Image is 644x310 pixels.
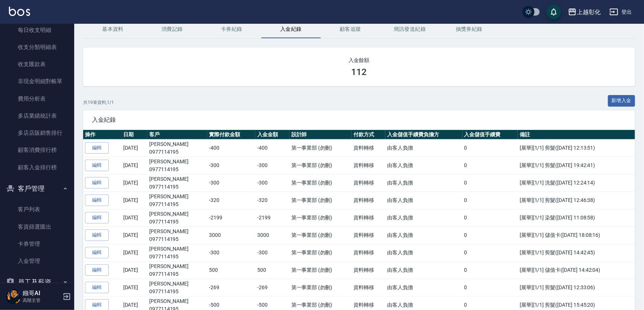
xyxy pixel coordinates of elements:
td: 第一事業部 (勿刪) [290,244,352,261]
a: 非現金明細對帳單 [3,73,71,90]
td: 0 [462,157,518,174]
th: 客戶 [147,130,207,140]
td: [PERSON_NAME] [147,192,207,209]
td: [展華][1/1] 剪髮([DATE] 12:46:38) [518,192,635,209]
td: 由客人負擔 [385,174,462,192]
a: 顧客入金排行榜 [3,159,71,176]
p: 0977114195 [149,288,205,296]
td: [展華][1/1] 剪髮([DATE] 19:42:41) [518,157,635,174]
a: 多店店販銷售排行 [3,124,71,141]
td: -320 [207,192,255,209]
button: save [546,4,561,19]
button: 上越彰化 [565,4,604,20]
td: 第一事業部 (勿刪) [290,279,352,296]
a: 編輯 [85,142,109,154]
td: -300 [207,157,255,174]
p: 0977114195 [149,183,205,191]
td: -400 [255,139,289,157]
td: -300 [255,174,289,192]
td: 由客人負擔 [385,157,462,174]
td: 第一事業部 (勿刪) [290,157,352,174]
button: 登出 [607,5,635,19]
button: 消費記錄 [143,20,202,38]
td: -300 [255,244,289,261]
p: 0977114195 [149,270,205,278]
td: -320 [255,192,289,209]
td: 由客人負擔 [385,261,462,279]
td: [PERSON_NAME] [147,226,207,244]
th: 入金儲值手續費負擔方 [385,130,462,140]
p: 0977114195 [149,148,205,156]
td: -269 [207,279,255,296]
td: [DATE] [121,261,147,279]
span: 入金紀錄 [92,116,626,124]
td: [展華][1/1] 染髮([DATE] 11:08:58) [518,209,635,226]
td: 0 [462,279,518,296]
a: 客資篩選匯出 [3,218,71,235]
p: 0977114195 [149,253,205,261]
td: 0 [462,226,518,244]
td: 第一事業部 (勿刪) [290,209,352,226]
a: 編輯 [85,229,109,241]
a: 多店業績統計表 [3,107,71,124]
h5: 鏹哥AI [23,290,61,297]
td: 第一事業部 (勿刪) [290,139,352,157]
td: [PERSON_NAME] [147,209,207,226]
a: 客戶列表 [3,201,71,218]
td: 0 [462,192,518,209]
a: 編輯 [85,160,109,171]
th: 入金儲值手續費 [462,130,518,140]
td: -400 [207,139,255,157]
td: [PERSON_NAME] [147,157,207,174]
div: 上越彰化 [577,7,601,17]
td: [展華][1/1] 剪髮([DATE] 14:42:45) [518,244,635,261]
a: 顧客消費排行榜 [3,141,71,159]
p: 0977114195 [149,200,205,208]
th: 入金金額 [255,130,289,140]
th: 實際付款金額 [207,130,255,140]
img: Logo [9,7,30,16]
td: 3000 [207,226,255,244]
td: -300 [207,174,255,192]
td: 由客人負擔 [385,209,462,226]
p: 高階主管 [23,297,61,304]
td: [展華][1/1] 剪髮([DATE] 12:13:51) [518,139,635,157]
td: [PERSON_NAME] [147,174,207,192]
td: 3000 [255,226,289,244]
th: 備註 [518,130,635,140]
td: [PERSON_NAME] [147,139,207,157]
td: 由客人負擔 [385,279,462,296]
button: 入金紀錄 [261,20,321,38]
a: 卡券管理 [3,235,71,252]
td: 第一事業部 (勿刪) [290,261,352,279]
td: 資料轉移 [352,244,385,261]
td: -2199 [255,209,289,226]
td: 資料轉移 [352,261,385,279]
td: 第一事業部 (勿刪) [290,226,352,244]
button: 顧客追蹤 [321,20,380,38]
td: [PERSON_NAME] [147,261,207,279]
a: 編輯 [85,247,109,258]
td: [展華][1/1] 儲值卡([DATE] 18:08:16) [518,226,635,244]
td: [DATE] [121,279,147,296]
td: 0 [462,261,518,279]
h3: 112 [352,67,367,77]
td: [DATE] [121,226,147,244]
a: 每日收支明細 [3,22,71,39]
th: 設計師 [290,130,352,140]
button: 客戶管理 [3,179,71,198]
a: 費用分析表 [3,90,71,107]
td: -300 [255,157,289,174]
button: 卡券紀錄 [202,20,261,38]
td: [DATE] [121,209,147,226]
td: 由客人負擔 [385,244,462,261]
td: [展華][1/1] 剪髮([DATE] 12:33:06) [518,279,635,296]
a: 編輯 [85,212,109,223]
td: [PERSON_NAME] [147,279,207,296]
td: 資料轉移 [352,192,385,209]
td: [展華][1/1] 儲值卡([DATE] 14:42:04) [518,261,635,279]
td: [DATE] [121,192,147,209]
a: 收支匯款表 [3,56,71,73]
p: 0977114195 [149,166,205,173]
td: -269 [255,279,289,296]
